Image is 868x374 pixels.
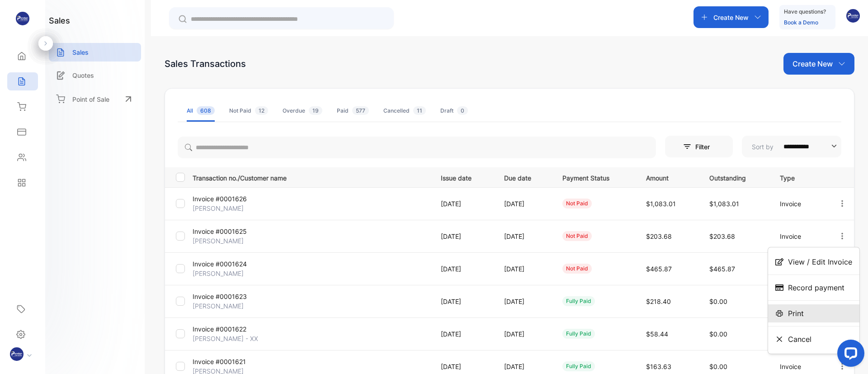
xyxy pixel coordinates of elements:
span: Record payment [788,282,844,293]
span: $465.87 [646,265,672,273]
div: Sales Transactions [165,57,246,71]
span: $0.00 [709,330,727,338]
span: 608 [197,106,215,115]
p: Transaction no./Customer name [193,171,429,183]
p: Invoice [780,232,819,241]
p: [DATE] [504,232,544,241]
div: fully paid [562,296,595,306]
div: not paid [562,199,592,208]
button: Create New [783,53,854,75]
span: 577 [352,106,369,115]
div: Draft [440,107,468,115]
p: [PERSON_NAME] [193,269,272,278]
p: Sales [72,47,89,57]
p: Invoice #0001626 [193,194,272,204]
div: Overdue [283,107,322,115]
a: Sales [49,43,141,62]
button: avatar [846,6,860,28]
a: Quotes [49,66,141,85]
p: [DATE] [441,297,485,306]
img: avatar [846,9,860,23]
p: [DATE] [441,232,485,241]
p: Type [780,171,819,183]
button: Create New [693,6,769,28]
p: Invoice [780,199,819,208]
div: All [187,107,215,115]
p: Sort by [752,142,774,151]
p: Invoice [780,362,819,371]
p: Invoice #0001621 [193,357,272,366]
div: fully paid [562,329,595,339]
span: View / Edit Invoice [788,256,852,267]
span: $58.44 [646,330,668,338]
div: Paid [337,107,369,115]
p: Quotes [72,71,94,80]
span: $0.00 [709,363,727,370]
p: Issue date [441,171,485,183]
p: [PERSON_NAME] [193,301,272,311]
div: Not Paid [229,107,268,115]
a: Point of Sale [49,89,141,109]
div: not paid [562,231,592,241]
img: logo [16,12,29,25]
p: [DATE] [504,362,544,371]
p: [DATE] [504,329,544,339]
h1: sales [49,14,70,27]
div: fully paid [562,361,595,371]
p: [DATE] [504,199,544,208]
p: [DATE] [441,199,485,208]
iframe: LiveChat chat widget [830,336,868,374]
span: $218.40 [646,298,671,305]
p: Outstanding [709,171,761,183]
span: $1,083.01 [646,200,676,208]
p: [DATE] [441,264,485,274]
span: $203.68 [646,232,672,240]
span: $163.63 [646,363,671,370]
p: Invoice #0001622 [193,324,272,334]
span: 19 [309,106,322,115]
p: [DATE] [504,297,544,306]
p: [DATE] [504,264,544,274]
span: $465.87 [709,265,735,273]
img: profile [10,347,24,361]
a: Book a Demo [784,19,818,26]
p: Have questions? [784,7,826,16]
p: Invoice #0001625 [193,227,272,236]
p: Due date [504,171,544,183]
div: Cancelled [383,107,426,115]
p: Create New [713,13,749,22]
button: Sort by [742,136,841,157]
p: [PERSON_NAME] [193,236,272,246]
span: 0 [457,106,468,115]
p: [PERSON_NAME] - XX [193,334,272,343]
p: Payment Status [562,171,627,183]
p: Amount [646,171,691,183]
span: Print [788,308,804,319]
div: not paid [562,264,592,274]
span: $0.00 [709,298,727,305]
span: 12 [255,106,268,115]
p: [PERSON_NAME] [193,204,272,213]
p: Invoice #0001624 [193,259,272,269]
p: Invoice #0001623 [193,292,272,301]
p: Point of Sale [72,95,109,104]
span: $203.68 [709,232,735,240]
span: Cancel [788,334,811,345]
span: $1,083.01 [709,200,739,208]
p: [DATE] [441,329,485,339]
p: [DATE] [441,362,485,371]
p: Create New [793,58,833,69]
span: 11 [413,106,426,115]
